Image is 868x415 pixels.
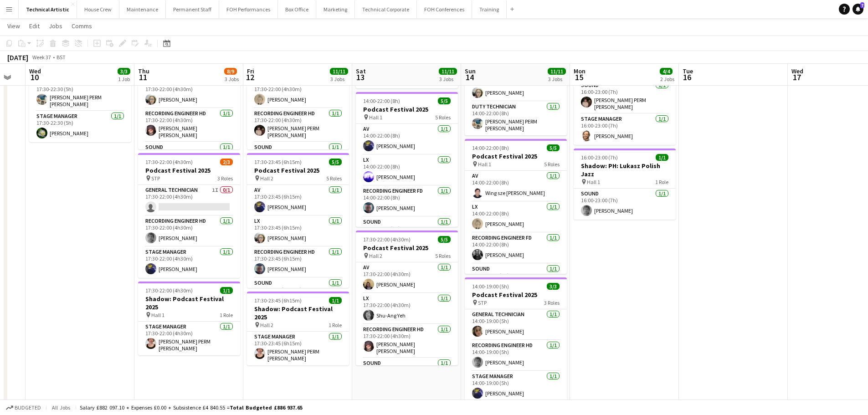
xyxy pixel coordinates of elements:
button: Technical Corporate [355,0,417,18]
button: Box Office [278,0,316,18]
button: FOH Performances [219,0,278,18]
span: All jobs [50,404,72,411]
span: Edit [29,22,40,30]
span: Budgeted [15,405,41,411]
a: Jobs [45,20,66,32]
span: Comms [72,22,92,30]
a: 7 [853,4,863,15]
div: Salary £882 097.10 + Expenses £0.00 + Subsistence £4 840.55 = [80,404,303,411]
button: Marketing [316,0,355,18]
button: Technical Artistic [19,0,77,18]
span: 7 [860,2,864,8]
span: View [7,22,20,30]
div: BST [56,54,66,61]
button: House Crew [77,0,119,18]
a: Comms [68,20,96,32]
button: Maintenance [119,0,166,18]
span: Jobs [49,22,62,30]
span: Total Budgeted £886 937.65 [230,404,303,411]
button: Training [472,0,507,18]
div: [DATE] [7,53,28,62]
a: Edit [26,20,43,32]
button: FOH Conferences [417,0,472,18]
button: Budgeted [5,403,42,413]
a: View [4,20,24,32]
button: Permanent Staff [166,0,219,18]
